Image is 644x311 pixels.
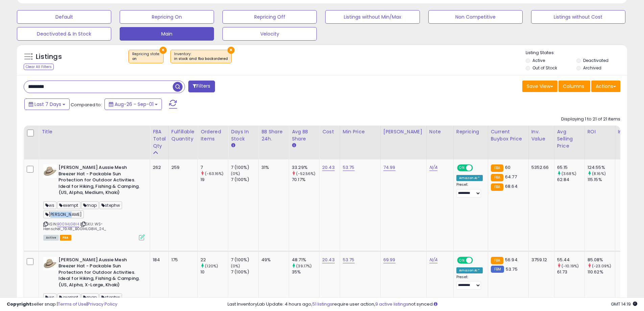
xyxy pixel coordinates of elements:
button: Actions [591,81,620,92]
div: 19 [200,177,228,183]
span: ws [43,201,56,209]
button: Aug-26 - Sep-01 [104,98,162,110]
label: Out of Stock [532,65,557,71]
a: N/A [429,164,437,171]
small: (-23.09%) [592,263,611,269]
span: OFF [472,257,483,263]
span: 53.75 [506,266,518,272]
small: (-63.16%) [205,171,223,176]
span: All listings currently available for purchase on Amazon [43,235,59,241]
span: [PERSON_NAME] [43,210,84,218]
div: 110.62% [588,269,615,275]
div: 70.17% [292,177,319,183]
div: 259 [171,164,192,171]
button: Velocity [222,27,317,41]
button: Filters [188,81,215,92]
div: Clear All Filters [24,64,54,70]
div: Avg BB Share [292,128,316,142]
button: × [228,47,235,54]
div: Title [42,128,147,135]
div: ASIN: [43,164,145,240]
a: N/A [429,257,437,263]
button: Default [17,10,111,24]
div: Repricing [456,128,485,135]
a: 20.43 [322,164,335,171]
a: 53.75 [343,257,355,263]
div: Avg Selling Price [557,128,582,150]
img: 41eALiUydHL._SL40_.jpg [43,257,57,270]
button: Repricing On [120,10,214,24]
div: 33.29% [292,164,319,171]
span: OFF [472,165,483,171]
img: 41eALiUydHL._SL40_.jpg [43,164,57,178]
div: 184 [153,257,163,263]
div: Current Buybox Price [491,128,526,142]
a: 9 active listings [375,301,408,307]
div: 7 (100%) [231,177,258,183]
span: FBA [60,235,71,241]
a: 20.43 [322,257,335,263]
div: in stock and fba backordered [174,57,228,61]
strong: Copyright [7,301,31,307]
b: [PERSON_NAME] Aussie Mesh Breezer Hat - Packable Sun Protection for Outdoor Activities. Ideal for... [58,257,141,290]
button: Non Competitive [428,10,523,24]
div: on [132,57,160,61]
span: map [81,201,99,209]
div: 31% [261,164,284,171]
span: stephw [99,201,122,209]
a: 69.99 [383,257,396,263]
span: 56.94 [505,257,518,263]
small: FBA [491,164,503,172]
div: FBA Total Qty [153,128,166,150]
div: Displaying 1 to 21 of 21 items [561,116,620,123]
small: Avg BB Share. [292,142,296,149]
small: (3.68%) [562,171,576,176]
label: Active [532,58,545,63]
small: (0%) [231,263,240,269]
span: 64.77 [505,174,517,180]
div: 7 (100%) [231,269,258,275]
small: FBA [491,257,503,264]
div: 48.71% [292,257,319,263]
div: Preset: [456,275,483,290]
div: 35% [292,269,319,275]
div: Amazon AI * [456,267,483,273]
button: Deactivated & In Stock [17,27,111,41]
div: 175 [171,257,192,263]
div: 65.15 [557,164,585,171]
div: Amazon AI * [456,175,483,181]
span: Compared to: [71,102,102,108]
small: Days In Stock. [231,142,235,149]
button: × [160,47,167,54]
div: ROI [588,128,612,135]
div: 49% [261,257,284,263]
div: 7 [200,164,228,171]
button: Last 7 Days [24,98,70,110]
small: FBM [491,266,504,273]
h5: Listings [36,52,62,62]
button: Columns [558,81,590,92]
p: Listing States: [526,50,627,56]
span: 60 [505,164,510,171]
div: 3759.12 [531,257,549,263]
div: Cost [322,128,337,135]
a: 51 listings [312,301,332,307]
div: Inv. value [531,128,551,142]
div: 7 (100%) [231,164,258,171]
div: 55.44 [557,257,585,263]
button: Main [120,27,214,41]
div: 62.84 [557,177,585,183]
b: [PERSON_NAME] Aussie Mesh Breezer Hat - Packable Sun Protection for Outdoor Activities. Ideal for... [58,164,141,198]
div: 124.55% [588,164,615,171]
small: (-52.56%) [296,171,315,176]
div: 85.08% [588,257,615,263]
div: 5352.66 [531,164,549,171]
div: seller snap | | [7,301,117,308]
div: 7 (100%) [231,257,258,263]
a: B001HLG8I4 [57,221,79,227]
small: (8.16%) [592,171,606,176]
a: 74.99 [383,164,396,171]
div: Ordered Items [200,128,225,142]
span: 2025-09-9 14:19 GMT [611,301,637,307]
span: Repricing state : [132,51,160,62]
